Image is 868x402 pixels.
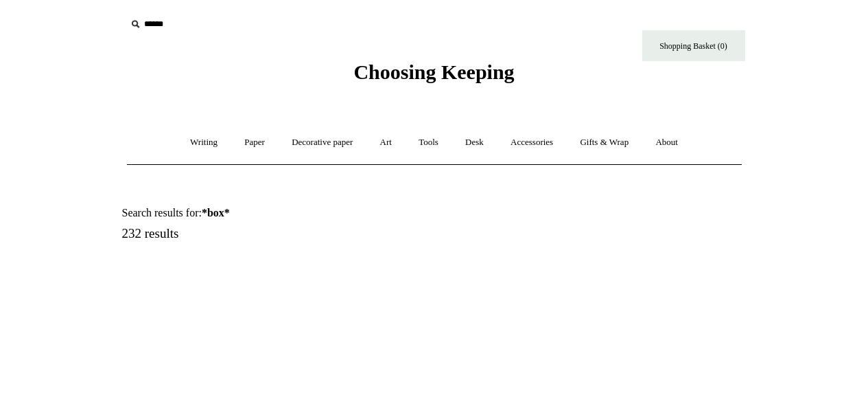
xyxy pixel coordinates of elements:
[353,60,514,83] span: Choosing Keeping
[353,71,514,81] a: Choosing Keeping
[368,124,404,161] a: Art
[122,226,450,242] h5: 232 results
[122,206,450,219] h1: Search results for:
[642,30,745,61] a: Shopping Basket (0)
[453,124,496,161] a: Desk
[178,124,230,161] a: Writing
[232,124,277,161] a: Paper
[279,124,365,161] a: Decorative paper
[567,124,641,161] a: Gifts & Wrap
[498,124,565,161] a: Accessories
[643,124,690,161] a: About
[406,124,451,161] a: Tools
